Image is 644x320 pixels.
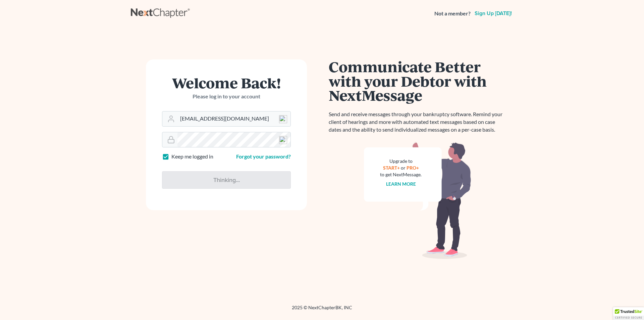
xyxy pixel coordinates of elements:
[329,110,506,134] p: Send and receive messages through your bankruptcy software. Remind your client of hearings and mo...
[407,165,419,171] a: PRO+
[380,158,422,165] div: Upgrade to
[434,10,471,17] strong: Not a member?
[380,171,422,178] div: to get NextMessage.
[473,11,513,16] a: Sign up [DATE]!
[383,165,400,171] a: START+
[236,153,291,159] a: Forgot your password?
[613,307,644,320] div: TrustedSite Certified
[162,76,291,90] h1: Welcome Back!
[177,111,290,126] input: Email Address
[329,59,506,102] h1: Communicate Better with your Debtor with NextMessage
[279,115,287,123] img: npw-badge-icon-locked.svg
[162,171,291,189] input: Thinking...
[401,165,406,171] span: or
[279,136,287,144] img: npw-badge-icon-locked.svg
[162,93,291,100] p: Please log in to your account
[364,142,471,259] img: nextmessage_bg-59042aed3d76b12b5cd301f8e5b87938c9018125f34e5fa2b7a6b67550977c72.svg
[131,304,513,316] div: 2025 © NextChapterBK, INC
[171,153,213,161] label: Keep me logged in
[386,181,416,187] a: Learn more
